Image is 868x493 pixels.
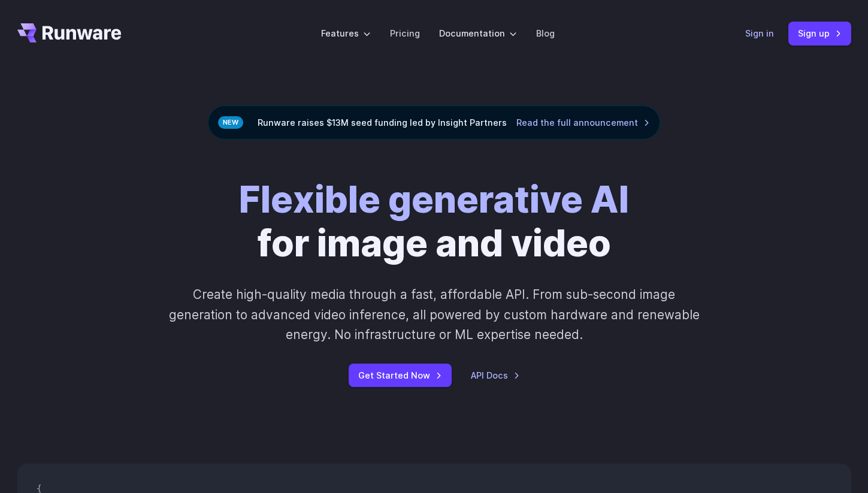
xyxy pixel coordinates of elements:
p: Create high-quality media through a fast, affordable API. From sub-second image generation to adv... [167,285,701,344]
a: Go to / [17,23,122,43]
label: Documentation [439,26,517,40]
div: Runware raises $13M seed funding led by Insight Partners [208,105,660,140]
a: Sign in [745,26,774,40]
a: Read the full announcement [516,116,650,129]
a: Get Started Now [349,364,452,387]
label: Features [321,26,371,40]
strong: Flexible generative AI [239,177,629,222]
a: Blog [536,26,555,40]
a: Sign up [788,22,851,45]
a: Pricing [390,26,420,40]
h1: for image and video [239,178,629,265]
a: API Docs [471,368,520,382]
